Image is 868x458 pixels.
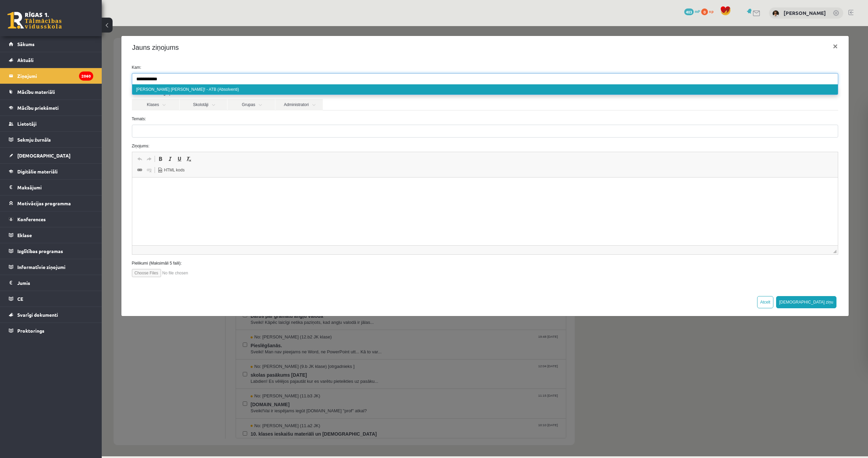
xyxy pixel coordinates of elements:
span: 0 [701,8,708,15]
span: Digitālie materiāli [17,168,58,174]
span: xp [709,8,713,14]
a: Mācību materiāli [9,84,93,100]
span: Konferences [17,216,46,222]
a: Mācību priekšmeti [9,100,93,116]
label: Ziņojums: [25,117,742,123]
a: Aktuāli [9,52,93,68]
a: Ziņojumi2060 [9,68,93,84]
span: Sākums [17,41,35,47]
label: Kam: [25,38,742,44]
a: Saite (⌘+K) [33,140,43,148]
span: CE [17,296,23,302]
span: 403 [684,8,694,15]
a: Administratori [174,73,221,84]
img: Ivo Čapiņš [772,10,779,17]
h4: Jauns ziņojums [31,16,77,26]
a: Maksājumi [9,180,93,195]
a: Konferences [9,211,93,227]
span: Proktorings [17,328,44,334]
a: Atcelt (⌘+Z) [33,128,43,137]
a: Sākums [9,36,93,52]
i: 2060 [79,71,93,81]
button: [DEMOGRAPHIC_DATA] ziņu [674,270,735,282]
a: [DEMOGRAPHIC_DATA] [9,148,93,163]
a: Slīpraksts (⌘+I) [63,128,73,137]
span: Jumis [17,280,30,286]
span: Svarīgi dokumenti [17,312,58,318]
legend: Ziņojumi [17,68,93,84]
span: [DEMOGRAPHIC_DATA] [17,152,71,159]
span: Motivācijas programma [17,200,71,206]
span: mP [695,8,700,14]
button: Atcelt [655,270,672,282]
iframe: Bagātinātā teksta redaktors, wiswyg-editor-47024774628300-1756995303-847 [31,151,736,219]
a: 403 mP [684,8,700,14]
a: Rīgas 1. Tālmācības vidusskola [7,12,62,29]
a: Atsaistīt [43,140,52,148]
span: Mācību materiāli [17,89,55,95]
span: Lietotāji [17,121,37,127]
a: Skolotāji [78,73,125,84]
a: Izglītības programas [9,243,93,259]
a: 0 xp [701,8,717,14]
span: Mācību priekšmeti [17,105,59,111]
a: Motivācijas programma [9,195,93,211]
span: Mērogot [731,224,735,227]
span: Izglītības programas [17,248,63,254]
span: Eklase [17,232,32,238]
label: Izvēlies adresātu grupas: [25,64,742,70]
li: [PERSON_NAME] [PERSON_NAME]! - ATB (Absolventi) [31,58,736,68]
a: Grupas [126,73,173,84]
a: Sekmju žurnāls [9,132,93,147]
a: Atkārtot (⌘+Y) [43,128,52,137]
a: Pasvītrojums (⌘+U) [73,128,82,137]
label: Temats: [25,90,742,96]
a: Jumis [9,275,93,291]
a: Treknraksts (⌘+B) [54,128,63,137]
a: Informatīvie ziņojumi [9,259,93,275]
a: Eklase [9,227,93,243]
a: HTML kods [54,140,85,148]
span: Sekmju žurnāls [17,137,51,143]
span: Aktuāli [17,57,34,63]
a: [PERSON_NAME] [784,9,826,16]
label: Pielikumi (Maksimāli 5 faili): [25,234,742,240]
a: Digitālie materiāli [9,164,93,179]
legend: Maksājumi [17,180,93,195]
a: Klases [30,73,78,84]
a: CE [9,291,93,307]
a: Proktorings [9,323,93,338]
span: Informatīvie ziņojumi [17,264,65,270]
button: × [726,11,741,30]
a: Noņemt stilus [82,128,92,137]
a: Svarīgi dokumenti [9,307,93,322]
span: HTML kods [61,141,83,147]
a: Lietotāji [9,116,93,131]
